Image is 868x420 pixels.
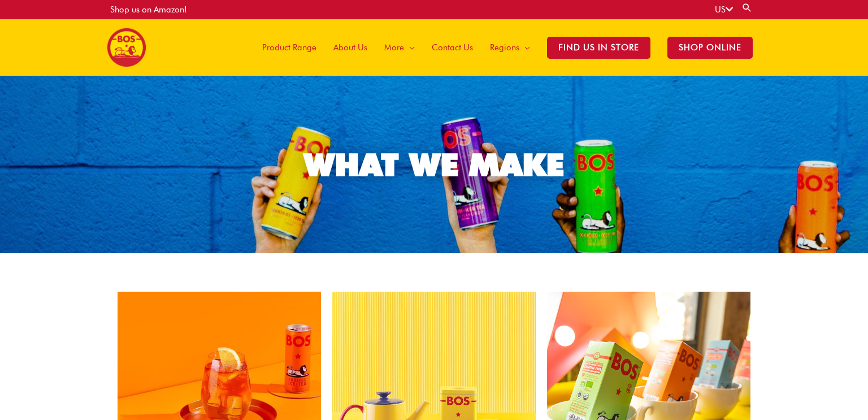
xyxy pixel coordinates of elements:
img: BOS United States [107,28,146,67]
span: Contact Us [432,31,473,64]
span: Find Us in Store [547,37,650,59]
a: SHOP ONLINE [659,19,761,76]
span: Product Range [262,31,316,64]
span: More [384,31,404,64]
span: Regions [490,31,519,64]
a: Search button [741,2,753,13]
a: Regions [481,19,539,76]
span: About Us [333,31,367,64]
nav: Site Navigation [245,19,761,76]
a: Product Range [254,19,325,76]
a: Find Us in Store [539,19,659,76]
a: About Us [325,19,376,76]
div: WHAT WE MAKE [304,149,564,180]
a: More [376,19,423,76]
a: US [715,5,733,15]
a: Contact Us [423,19,481,76]
span: SHOP ONLINE [667,37,753,59]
